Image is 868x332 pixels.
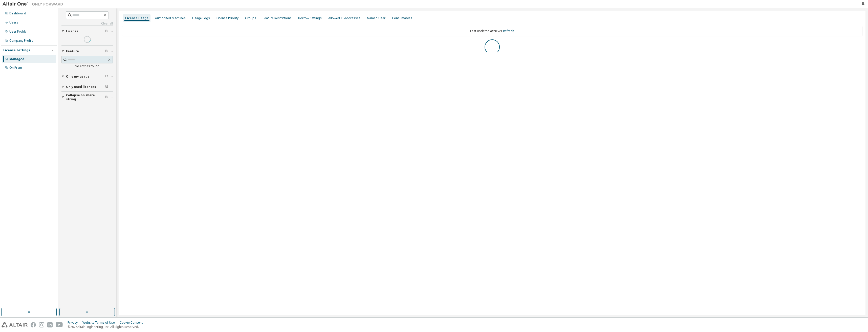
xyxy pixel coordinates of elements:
[9,11,26,15] div: Dashboard
[105,49,108,53] span: Clear filter
[66,85,96,89] span: Only used licenses
[3,48,30,52] div: License Settings
[9,39,33,43] div: Company Profile
[192,16,210,20] div: Usage Logs
[105,85,108,89] span: Clear filter
[61,81,113,92] button: Only used licenses
[392,16,412,20] div: Consumables
[3,2,66,7] img: Altair One
[82,321,120,325] div: Website Terms of Use
[61,21,113,26] a: Clear all
[2,322,28,327] img: altair_logo.svg
[68,321,82,325] div: Privacy
[61,71,113,82] button: Only my usage
[39,322,44,327] img: instagram.svg
[66,49,79,53] span: Feature
[61,46,113,57] button: Feature
[9,30,27,34] div: User Profile
[105,95,108,99] span: Clear filter
[105,75,108,79] span: Clear filter
[9,57,24,61] div: Managed
[125,16,148,20] div: License Usage
[216,16,238,20] div: License Priority
[122,26,862,36] div: Last updated at: Never
[66,93,105,101] span: Collapse on share string
[105,29,108,33] span: Clear filter
[61,92,113,103] button: Collapse on share string
[298,16,322,20] div: Borrow Settings
[263,16,292,20] div: Feature Restrictions
[328,16,360,20] div: Allowed IP Addresses
[9,66,22,70] div: On Prem
[66,29,78,33] span: License
[31,322,36,327] img: facebook.svg
[68,325,146,329] p: © 2025 Altair Engineering, Inc. All Rights Reserved.
[503,29,514,33] a: Refresh
[155,16,186,20] div: Authorized Machines
[61,26,113,37] button: License
[120,321,146,325] div: Cookie Consent
[367,16,385,20] div: Named User
[61,64,113,68] div: No entries found
[9,20,18,25] div: Users
[66,75,90,79] span: Only my usage
[47,322,53,327] img: linkedin.svg
[56,322,63,327] img: youtube.svg
[245,16,256,20] div: Groups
